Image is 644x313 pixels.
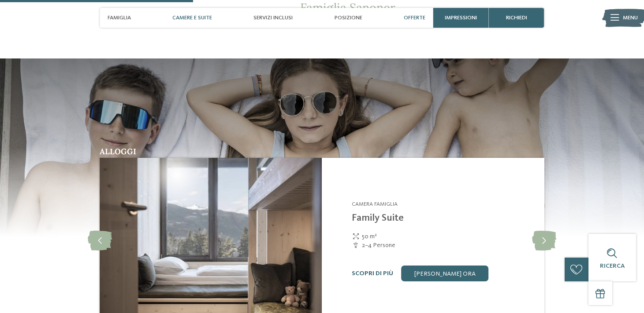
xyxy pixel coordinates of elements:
span: Famiglia [108,15,131,21]
a: [PERSON_NAME] ora [401,266,488,281]
span: Camere e Suite [172,15,212,21]
span: richiedi [506,15,527,21]
span: Alloggi [100,146,136,156]
span: Camera famiglia [352,201,398,207]
span: Servizi inclusi [253,15,293,21]
span: Impressioni [445,15,477,21]
span: 50 m² [362,232,377,241]
span: Ricerca [600,263,625,269]
span: 2–4 Persone [362,241,395,250]
span: Posizione [335,15,362,21]
span: Offerte [404,15,425,21]
a: Family Suite [352,213,404,223]
a: Scopri di più [352,270,393,277]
